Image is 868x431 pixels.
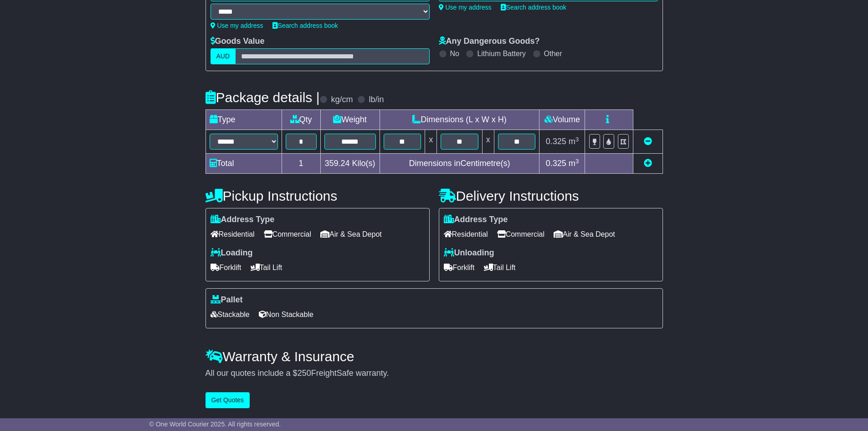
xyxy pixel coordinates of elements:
span: Stackable [211,307,250,322]
div: All our quotes include a $ FreightSafe warranty. [205,369,663,379]
span: Non Stackable [259,307,313,322]
a: Search address book [272,22,338,29]
td: x [425,130,437,154]
td: Kilo(s) [320,154,380,174]
span: 359.24 [324,159,349,168]
label: lb/in [369,95,384,105]
span: Commercial [264,227,311,241]
td: Total [205,154,282,174]
label: Pallet [211,295,243,305]
label: kg/cm [331,95,353,105]
span: m [569,159,579,168]
span: Commercial [497,227,544,241]
td: Weight [320,110,380,130]
sup: 3 [575,136,579,143]
label: Unloading [444,248,494,258]
sup: 3 [575,158,579,165]
button: Get Quotes [205,392,250,408]
span: Air & Sea Depot [554,227,615,241]
span: Tail Lift [251,260,282,275]
span: Forklift [211,260,241,275]
h4: Pickup Instructions [205,188,430,203]
label: Other [544,49,562,58]
label: AUD [211,48,236,64]
a: Use my address [439,4,492,11]
td: Dimensions (L x W x H) [380,110,539,130]
span: Tail Lift [484,260,516,275]
span: 250 [298,369,311,378]
a: Use my address [211,22,263,29]
span: © One World Courier 2025. All rights reserved. [149,421,281,428]
h4: Package details | [205,90,320,105]
td: x [482,130,494,154]
label: Address Type [444,215,508,225]
span: 0.325 [546,159,566,168]
span: m [569,137,579,146]
label: Any Dangerous Goods? [439,36,540,47]
label: Goods Value [211,36,265,47]
td: Dimensions in Centimetre(s) [380,154,539,174]
label: No [450,49,459,58]
td: Qty [282,110,320,130]
label: Address Type [211,215,275,225]
span: 0.325 [546,137,566,146]
label: Lithium Battery [477,49,526,58]
td: Type [205,110,282,130]
h4: Delivery Instructions [439,188,663,203]
span: Residential [211,227,255,241]
a: Search address book [501,4,566,11]
td: 1 [282,154,320,174]
td: Volume [539,110,585,130]
span: Residential [444,227,488,241]
h4: Warranty & Insurance [205,349,663,364]
span: Forklift [444,260,475,275]
a: Remove this item [644,137,652,146]
span: Air & Sea Depot [320,227,382,241]
label: Loading [211,248,253,258]
a: Add new item [644,159,652,168]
